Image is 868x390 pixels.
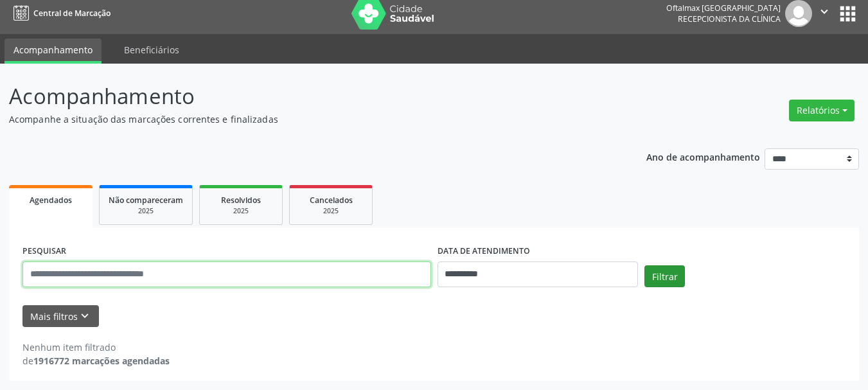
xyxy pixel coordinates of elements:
button: Relatórios [789,100,855,121]
div: Nenhum item filtrado [22,341,170,354]
p: Acompanhe a situação das marcações correntes e finalizadas [9,112,604,126]
div: de [22,354,170,368]
strong: 1916772 marcações agendadas [33,355,170,367]
span: Central de Marcação [33,8,111,19]
a: Beneficiários [115,39,188,61]
span: Agendados [30,195,72,206]
span: Não compareceram [109,195,183,206]
i:  [817,4,831,19]
p: Ano de acompanhamento [646,148,760,164]
p: Acompanhamento [9,80,604,112]
div: Oftalmax [GEOGRAPHIC_DATA] [666,3,781,13]
a: Acompanhamento [4,39,102,64]
span: Recepcionista da clínica [678,13,781,24]
div: 2025 [209,206,273,216]
label: PESQUISAR [22,242,66,261]
button: Filtrar [644,265,685,287]
i: keyboard_arrow_down [78,309,92,323]
a: Central de Marcação [9,3,111,24]
button: Mais filtroskeyboard_arrow_down [22,305,99,328]
span: Resolvidos [221,195,261,206]
label: DATA DE ATENDIMENTO [438,242,530,261]
div: 2025 [109,206,183,216]
button: apps [837,3,859,25]
span: Cancelados [310,195,353,206]
div: 2025 [299,206,363,216]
